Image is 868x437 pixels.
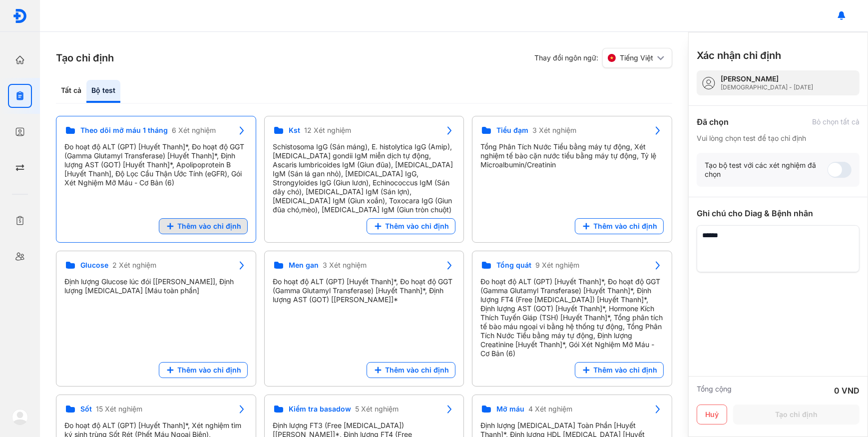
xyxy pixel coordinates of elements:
[812,117,860,126] div: Bỏ chọn tất cả
[535,261,579,270] span: 9 Xét nghiệm
[12,409,28,425] img: logo
[721,74,813,83] div: [PERSON_NAME]
[534,48,672,68] div: Thay đổi ngôn ngữ:
[480,277,664,358] div: Đo hoạt độ ALT (GPT) [Huyết Thanh]*, Đo hoạt độ GGT (Gamma Glutamyl Transferase) [Huyết Thanh]*, ...
[697,207,860,219] div: Ghi chú cho Diag & Bệnh nhân
[385,222,449,231] span: Thêm vào chỉ định
[532,126,576,135] span: 3 Xét nghiệm
[64,277,248,295] div: Định lượng Glucose lúc đói [[PERSON_NAME]], Định lượng [MEDICAL_DATA] [Máu toàn phần]
[733,405,860,425] button: Tạo chỉ định
[367,218,455,234] button: Thêm vào chỉ định
[496,126,528,135] span: Tiểu đạm
[273,142,456,214] div: Schistosoma IgG (Sán máng), E. histolytica IgG (Amip), [MEDICAL_DATA] gondii IgM miễn dịch tự độn...
[273,277,456,304] div: Đo hoạt độ ALT (GPT) [Huyết Thanh]*, Đo hoạt độ GGT (Gamma Glutamyl Transferase) [Huyết Thanh]*, ...
[96,405,142,414] span: 15 Xét nghiệm
[112,261,156,270] span: 2 Xét nghiệm
[172,126,216,135] span: 6 Xét nghiệm
[697,116,729,128] div: Đã chọn
[289,126,300,135] span: Kst
[289,405,351,414] span: Kiểm tra basadow
[56,51,114,65] h3: Tạo chỉ định
[697,134,860,143] div: Vui lòng chọn test để tạo chỉ định
[80,261,108,270] span: Glucose
[12,8,27,23] img: logo
[289,261,319,270] span: Men gan
[697,385,732,397] div: Tổng cộng
[80,126,168,135] span: Theo dõi mỡ máu 1 tháng
[480,142,664,169] div: Tổng Phân Tích Nước Tiểu bằng máy tự động, Xét nghiệm tế bào cặn nước tiểu bằng máy tự động, Tỷ l...
[355,405,399,414] span: 5 Xét nghiệm
[304,126,351,135] span: 12 Xét nghiệm
[705,161,828,179] div: Tạo bộ test với các xét nghiệm đã chọn
[159,218,248,234] button: Thêm vào chỉ định
[86,80,120,103] div: Bộ test
[620,53,653,62] span: Tiếng Việt
[56,80,86,103] div: Tất cả
[496,405,524,414] span: Mỡ máu
[159,362,248,378] button: Thêm vào chỉ định
[593,222,657,231] span: Thêm vào chỉ định
[496,261,531,270] span: Tổng quát
[697,405,727,425] button: Huỷ
[323,261,367,270] span: 3 Xét nghiệm
[721,83,813,91] div: [DEMOGRAPHIC_DATA] - [DATE]
[385,366,449,375] span: Thêm vào chỉ định
[593,366,657,375] span: Thêm vào chỉ định
[697,48,781,62] h3: Xác nhận chỉ định
[528,405,572,414] span: 4 Xét nghiệm
[80,405,92,414] span: Sốt
[177,222,241,231] span: Thêm vào chỉ định
[177,366,241,375] span: Thêm vào chỉ định
[575,362,664,378] button: Thêm vào chỉ định
[367,362,455,378] button: Thêm vào chỉ định
[834,385,860,397] div: 0 VND
[64,142,248,187] div: Đo hoạt độ ALT (GPT) [Huyết Thanh]*, Đo hoạt độ GGT (Gamma Glutamyl Transferase) [Huyết Thanh]*, ...
[575,218,664,234] button: Thêm vào chỉ định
